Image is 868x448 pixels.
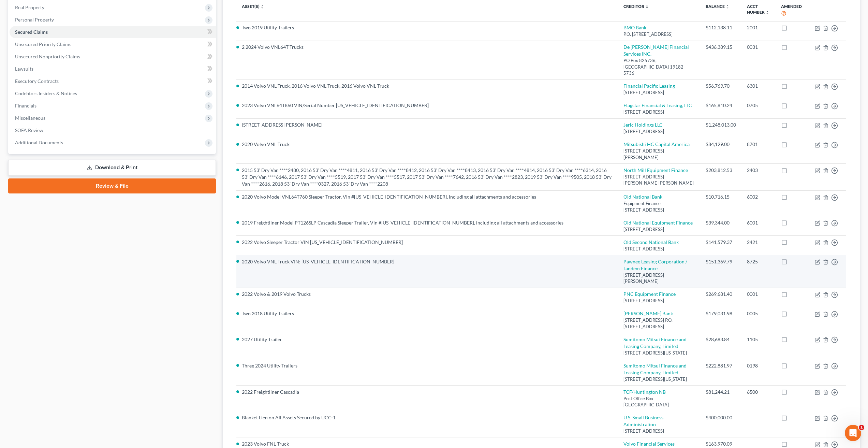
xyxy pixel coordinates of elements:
[10,26,216,38] a: Secured Claims
[747,44,770,50] div: 0031
[706,258,736,265] div: $151,369.79
[8,160,216,176] a: Download & Print
[623,141,690,147] a: Mitsubishi HC Capital America
[15,29,48,35] span: Secured Claims
[706,440,736,447] div: $163,970.09
[242,24,613,31] li: Two 2019 Utility Trailers
[623,246,695,252] div: [STREET_ADDRESS]
[623,259,687,271] a: Pawnee Leasing Corporation / Tandem Finance
[242,167,613,187] li: 2015 53’ Dry Van ****2480, 2016 53’ Dry Van ****4811, 2016 53’ Dry Van ****8412, 2016 53’ Dry Van...
[623,350,695,356] div: [STREET_ADDRESS][US_STATE]
[706,193,736,200] div: $10,716.15
[706,310,736,317] div: $179,031.98
[747,102,770,109] div: 0705
[15,127,43,133] span: SOFA Review
[15,90,77,96] span: Codebtors Insiders & Notices
[706,291,736,298] div: $269,681.40
[242,121,613,128] li: [STREET_ADDRESS][PERSON_NAME]
[242,141,613,148] li: 2020 Volvo VNL Truck
[623,83,675,89] a: Financial Pacific Leasing
[623,122,663,128] a: Jeric Holdings LLC
[242,258,613,265] li: 2020 Volvo VNL Truck VIN: [US_VEHICLE_IDENTIFICATION_NUMBER]
[242,336,613,343] li: 2027 Utility Trailer
[845,425,861,441] iframe: Intercom live chat
[623,298,695,304] div: [STREET_ADDRESS]
[242,239,613,246] li: 2022 Volvo Sleeper Tractor VIN [US_VEHICLE_IDENTIFICATION_NUMBER]
[623,395,695,408] div: Post Office Box [GEOGRAPHIC_DATA]
[623,376,695,382] div: [STREET_ADDRESS][US_STATE]
[623,167,688,173] a: North Mill Equipment Finance
[747,83,770,89] div: 6301
[706,389,736,395] div: $81,244.21
[623,310,673,316] a: [PERSON_NAME] Bank
[10,124,216,136] a: SOFA Review
[623,389,666,395] a: TCF/Huntington NB
[623,220,693,226] a: Old National Equipment Finance
[242,389,613,395] li: 2022 Freightliner Cascadia
[623,239,679,245] a: Old Second National Bank
[623,89,695,96] div: [STREET_ADDRESS]
[623,128,695,135] div: [STREET_ADDRESS]
[706,414,736,421] div: $400,000.00
[623,200,695,213] div: Equipment Finance [STREET_ADDRESS]
[242,193,613,200] li: 2020 Volvo Model VNL64T760 Sleeper Tractor, Vin #[US_VEHICLE_IDENTIFICATION_NUMBER], including al...
[623,272,695,285] div: [STREET_ADDRESS][PERSON_NAME]
[706,239,736,246] div: $141,579.37
[15,17,54,23] span: Personal Property
[242,102,613,109] li: 2023 Volvo VNL64T860 VIN/Serial Number [US_VEHICLE_IDENTIFICATION_NUMBER]
[623,25,646,30] a: BMO Bank
[747,291,770,298] div: 0001
[623,44,689,57] a: De [PERSON_NAME] Financial Services INC.
[747,258,770,265] div: 8725
[10,63,216,75] a: Lawsuits
[747,336,770,343] div: 1105
[706,121,736,128] div: $1,248,013.00
[725,5,730,9] i: unfold_more
[242,362,613,369] li: Three 2024 Utility Trailers
[706,167,736,174] div: $203,812.53
[242,310,613,317] li: Two 2018 Utility Trailers
[706,4,730,9] a: Balance unfold_more
[10,75,216,87] a: Executory Contracts
[747,4,769,15] a: Acct Number unfold_more
[242,219,613,226] li: 2019 Freightliner Model PT126SLP Cascadia Sleeper Trailer, Vin #[US_VEHICLE_IDENTIFICATION_NUMBER...
[15,66,33,72] span: Lawsuits
[623,226,695,233] div: [STREET_ADDRESS]
[747,310,770,317] div: 0005
[747,219,770,226] div: 6001
[623,174,695,186] div: [STREET_ADDRESS][PERSON_NAME][PERSON_NAME]
[623,109,695,115] div: [STREET_ADDRESS]
[15,54,80,59] span: Unsecured Nonpriority Claims
[747,389,770,395] div: 6500
[15,115,45,121] span: Miscellaneous
[747,239,770,246] div: 2421
[706,24,736,31] div: $112,138.11
[623,148,695,160] div: [STREET_ADDRESS][PERSON_NAME]
[242,291,613,298] li: 2022 Volvo & 2019 Volvo Trucks
[706,141,736,148] div: $84,129.00
[623,441,675,447] a: Volvo Financial Services
[15,140,63,145] span: Additional Documents
[8,178,216,193] a: Review & File
[15,103,36,109] span: Financials
[765,11,769,15] i: unfold_more
[747,167,770,174] div: 2403
[623,194,662,200] a: Old National Bank
[706,83,736,89] div: $56,769.70
[623,57,695,76] div: PO Box 825736, [GEOGRAPHIC_DATA] 19182-5736
[623,31,695,38] div: P.O. [STREET_ADDRESS]
[623,317,695,330] div: [STREET_ADDRESS] P.O. [STREET_ADDRESS]
[706,102,736,109] div: $165,810.24
[645,5,649,9] i: unfold_more
[747,193,770,200] div: 6002
[242,83,613,89] li: 2014 Volvo VNL Truck, 2016 Volvo VNL Truck, 2016 Volvo VNL Truck
[623,336,687,349] a: Sumitomo Mitsui Finance and Leasing Company, Limited
[706,219,736,226] div: $39,344.00
[859,425,864,430] span: 1
[706,362,736,369] div: $222,881.97
[10,38,216,50] a: Unsecured Priority Claims
[10,50,216,63] a: Unsecured Nonpriority Claims
[706,336,736,343] div: $28,683.84
[706,44,736,50] div: $436,389.15
[15,4,44,10] span: Real Property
